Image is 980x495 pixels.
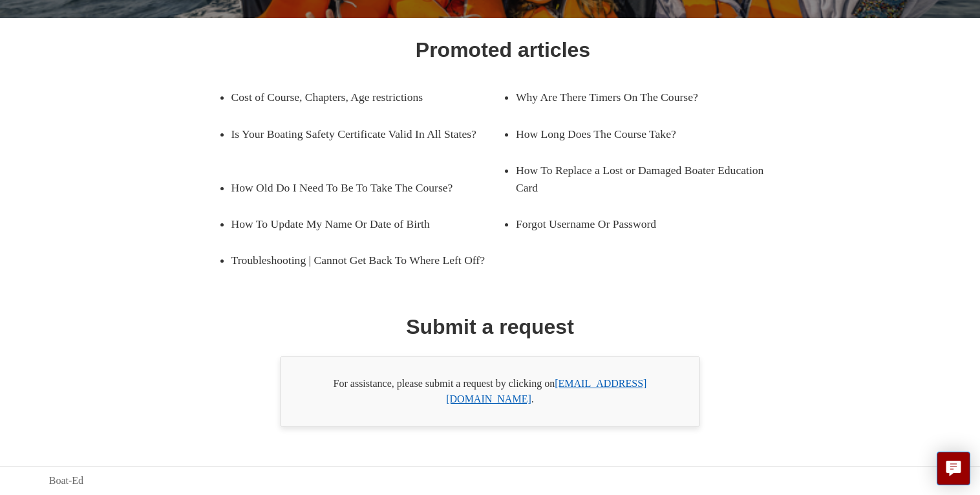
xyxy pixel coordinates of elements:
[416,34,590,65] h1: Promoted articles
[231,79,484,115] a: Cost of Course, Chapters, Age restrictions
[516,116,768,152] a: How Long Does The Course Take?
[231,242,503,278] a: Troubleshooting | Cannot Get Back To Where Left Off?
[280,356,700,427] div: For assistance, please submit a request by clicking on .
[516,206,768,242] a: Forgot Username Or Password
[49,473,83,489] a: Boat-Ed
[231,116,503,152] a: Is Your Boating Safety Certificate Valid In All States?
[516,152,787,206] a: How To Replace a Lost or Damaged Boater Education Card
[937,452,970,485] button: Live chat
[406,311,574,342] h1: Submit a request
[231,206,484,242] a: How To Update My Name Or Date of Birth
[516,79,768,115] a: Why Are There Timers On The Course?
[231,170,484,206] a: How Old Do I Need To Be To Take The Course?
